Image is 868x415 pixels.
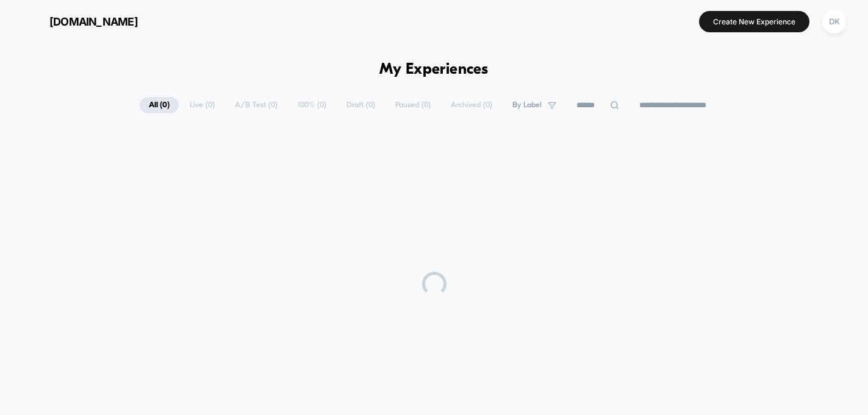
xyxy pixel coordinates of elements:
[819,9,850,34] button: DK
[822,10,846,34] div: DK
[49,15,138,28] span: [DOMAIN_NAME]
[699,11,809,32] button: Create New Experience
[140,97,179,113] span: All ( 0 )
[512,101,542,110] span: By Label
[18,12,142,31] button: [DOMAIN_NAME]
[379,61,489,79] h1: My Experiences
